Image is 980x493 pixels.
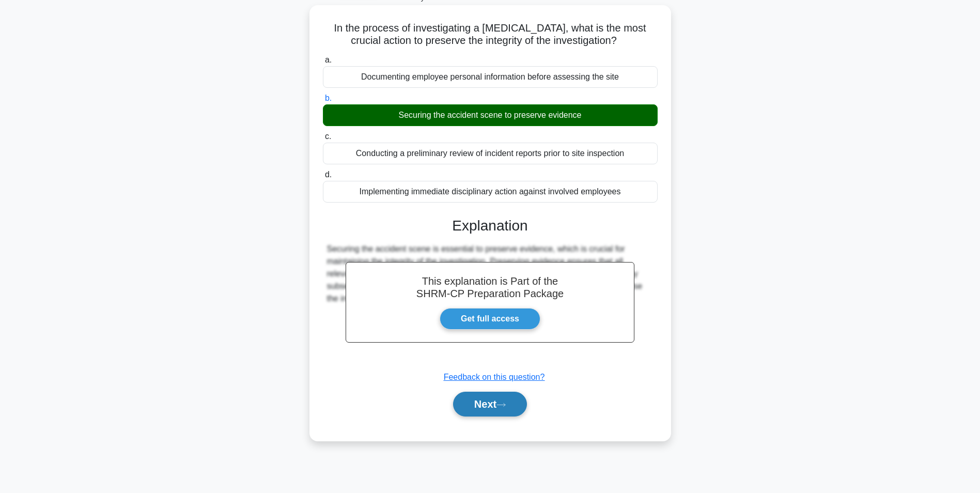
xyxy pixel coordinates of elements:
span: b. [325,94,332,102]
span: a. [325,55,332,64]
div: Securing the accident scene is essential to preserve evidence, which is crucial for maintaining t... [327,243,654,305]
h3: Explanation [329,217,651,235]
div: Conducting a preliminary review of incident reports prior to site inspection [323,143,658,164]
span: d. [325,170,332,179]
button: Next [453,392,527,417]
h5: In the process of investigating a [MEDICAL_DATA], what is the most crucial action to preserve the... [322,22,659,48]
div: Documenting employee personal information before assessing the site [323,66,658,88]
div: Securing the accident scene to preserve evidence [323,104,658,126]
div: Implementing immediate disciplinary action against involved employees [323,181,658,203]
a: Feedback on this question? [444,373,545,381]
a: Get full access [440,308,540,330]
span: c. [325,132,331,141]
